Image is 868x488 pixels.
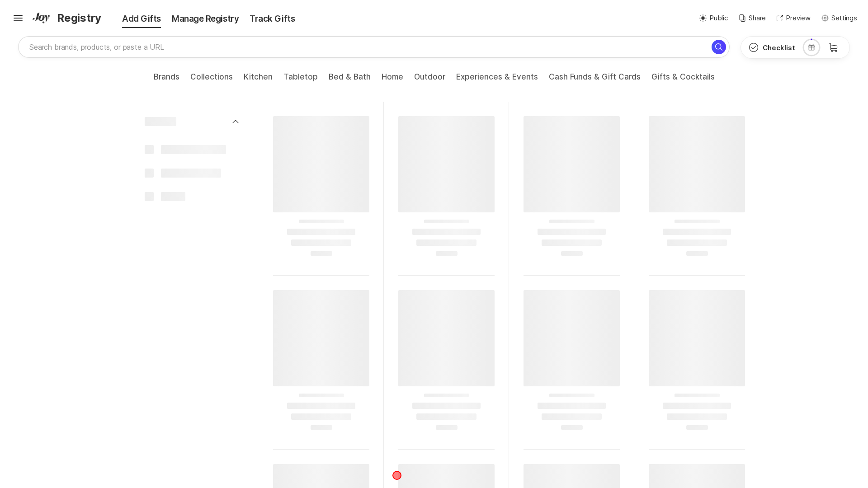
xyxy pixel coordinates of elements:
button: Share [739,13,766,23]
button: Settings [821,13,857,23]
a: Tabletop [283,72,318,87]
a: Bed & Bath [329,72,371,87]
a: Experiences & Events [456,72,538,87]
button: Checklist [741,37,802,58]
a: Collections [190,72,233,87]
a: Cash Funds & Gift Cards [549,72,641,87]
button: Preview [777,13,811,23]
div: Manage Registry [166,13,244,25]
a: Home [382,72,403,87]
span: Registry [57,10,101,26]
button: Public [699,13,728,23]
p: Public [709,13,728,23]
a: Brands [154,72,179,87]
div: Track Gifts [244,13,300,25]
p: Settings [831,13,857,23]
input: Search brands, products, or paste a URL [18,36,730,58]
a: Kitchen [244,72,273,87]
a: Gifts & Cocktails [651,72,715,87]
p: Share [749,13,766,23]
div: Add Gifts [104,13,166,25]
p: Preview [786,13,811,23]
button: Search for [712,40,726,54]
a: Outdoor [414,72,445,87]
